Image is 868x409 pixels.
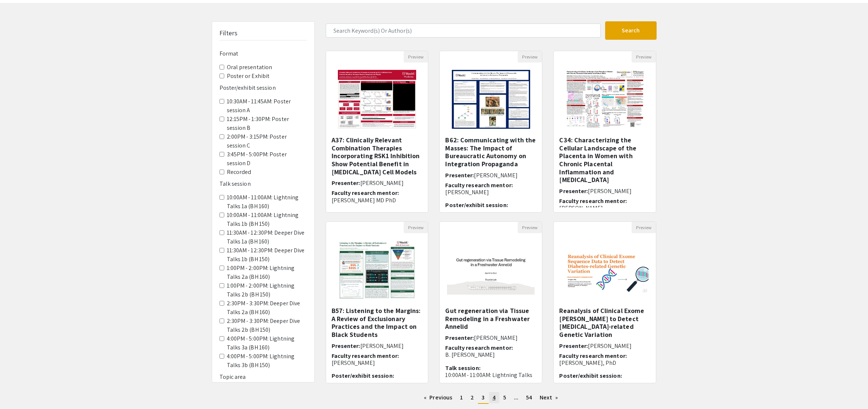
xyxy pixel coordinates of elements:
h6: Format [219,50,307,57]
button: Search [605,21,657,40]
p: [PERSON_NAME] MD PhD [332,197,423,204]
div: Open Presentation <p>B57: Listening to the Margins: A Review of Exclusionary Practices and the Im... [326,221,429,383]
span: [PERSON_NAME] [360,179,404,187]
span: [PERSON_NAME] [474,171,517,179]
h6: Talk session [219,180,307,187]
label: 11:30AM - 12:30PM: Deeper Dive Talks 1b (BH 150) [227,246,307,264]
h6: Presenter: [332,179,423,186]
span: Faculty research mentor: [559,197,626,205]
label: 11:30AM - 12:30PM: Deeper Dive Talks 1a (BH 160) [227,228,307,246]
label: 4:00PM - 5:00PM: Lightning Talks 3b (BH 150) [227,352,307,370]
h5: A37: Clinically Relevant Combination Therapies Incorporating RSK1 Inhibition Show Potential Benef... [332,136,423,176]
span: [PERSON_NAME] [588,342,631,350]
p: 10:00AM - 11:00AM: Lightning Talks 1a (BH 160) [445,371,536,385]
label: Poster or Exhibit [227,72,270,81]
span: Poster/exhibit session: [332,372,394,380]
button: Preview [518,222,542,233]
span: [PERSON_NAME] [588,187,631,195]
div: Open Presentation <p><span style="color: black;">Gut regeneration via Tissue Remodeling in a Fres... [439,221,542,383]
label: 2:00PM - 3:15PM: Poster session C [227,132,307,150]
span: ... [514,394,518,401]
input: Search Keyword(s) Or Author(s) [326,24,601,38]
div: Open Presentation <p>A37: Clinically Relevant Combination Therapies Incorporating RSK1 Inhibition... [326,51,429,213]
h6: Poster/exhibit session [219,84,307,91]
span: [PERSON_NAME] [474,334,517,342]
label: 4:00PM - 5:00PM: Lightning Talks 3a (BH 160) [227,334,307,352]
img: <p>C34: Characterizing the Cellular Landscape of the Placenta in Women with Chronic Placental Inf... [558,63,651,136]
h6: Presenter: [445,334,536,341]
span: Poster/exhibit session: [445,201,508,209]
h6: Topic area [219,373,307,380]
h6: Presenter: [559,342,650,349]
h5: Gut regeneration via Tissue Remodeling in a Freshwater Annelid [445,307,536,331]
span: Faculty research mentor: [332,189,399,197]
span: Poster/exhibit session: [559,372,622,380]
h5: B57: Listening to the Margins: A Review of Exclusionary Practices and the Impact on Black Students [332,307,423,338]
label: Recorded [227,168,251,177]
label: Oral presentation [227,63,272,72]
p: [PERSON_NAME] [445,189,536,196]
span: 54 [526,394,532,401]
img: <p><span style="color: black;">Gut regeneration via Tissue Remodeling in a Freshwater Annelid</sp... [440,238,542,302]
span: 3 [482,394,485,401]
h5: B62: Communicating with the Masses: The Impact of Bureaucratic Autonomy on Integration Propaganda [445,136,536,168]
a: Previous page [420,392,456,403]
button: Preview [404,51,428,63]
button: Preview [632,51,656,63]
label: 2:30PM - 3:30PM: Deeper Dive Talks 2b (BH 150) [227,317,307,334]
span: Faculty research mentor: [445,344,512,352]
a: Next page [536,392,561,403]
label: 1:00PM - 2:00PM: Lightning Talks 2a (BH 160) [227,264,307,281]
h6: Presenter: [445,172,536,179]
label: 2:30PM - 3:30PM: Deeper Dive Talks 2a (BH 160) [227,299,307,317]
h6: Presenter: [332,342,423,349]
iframe: Chat [6,376,31,403]
label: 10:30AM - 11:45AM: Poster session A [227,97,307,115]
span: [PERSON_NAME] [360,342,404,350]
img: <p>B62: Communicating with the Masses: The Impact of Bureaucratic Autonomy on Integration Propaga... [444,63,537,136]
label: 10:00AM - 11:00AM: Lightning Talks 1b (BH 150) [227,211,307,228]
p: [PERSON_NAME] [332,359,423,366]
span: Faculty research mentor: [332,352,399,360]
img: <p>Reanalysis of Clinical Exome Sequence Data to Detect Diabetes-related Genetic Variation</p> [554,238,656,302]
div: Open Presentation <p>Reanalysis of Clinical Exome Sequence Data to Detect Diabetes-related Geneti... [553,221,656,383]
div: Open Presentation <p>C34: Characterizing the Cellular Landscape of the Placenta in Women with Chr... [553,51,656,213]
div: Open Presentation <p>B62: Communicating with the Masses: The Impact of Bureaucratic Autonomy on I... [439,51,542,213]
p: [PERSON_NAME] [559,204,650,211]
h6: Presenter: [559,188,650,195]
p: B. [PERSON_NAME] [445,351,536,358]
span: 2 [471,394,474,401]
button: Preview [404,222,428,233]
span: Faculty research mentor: [445,181,512,189]
h5: Filters [219,29,238,37]
label: 3:45PM - 5:00PM: Poster session D [227,150,307,168]
h5: C34: Characterizing the Cellular Landscape of the Placenta in Women with Chronic Placental Inflam... [559,136,650,184]
span: 1 [460,394,463,401]
img: <p>A37: Clinically Relevant Combination Therapies Incorporating RSK1 Inhibition Show Potential Be... [331,63,424,136]
h5: Reanalysis of Clinical Exome [PERSON_NAME] to Detect [MEDICAL_DATA]-related Genetic Variation [559,307,650,338]
button: Preview [632,222,656,233]
span: 4 [493,394,496,401]
button: Preview [518,51,542,63]
p: [PERSON_NAME], PhD [559,359,650,366]
img: <p>B57: Listening to the Margins: A Review of Exclusionary Practices and the Impact on Black Stud... [331,233,424,307]
label: 12:15PM - 1:30PM: Poster session B [227,115,307,132]
span: 5 [503,394,506,401]
span: Faculty research mentor: [559,352,626,360]
ul: Pagination [326,392,657,404]
label: 10:00AM - 11:00AM: Lightning Talks 1a (BH 160) [227,193,307,211]
label: 1:00PM - 2:00PM: Lightning Talks 2b (BH 150) [227,281,307,299]
span: Talk session: [445,364,480,372]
